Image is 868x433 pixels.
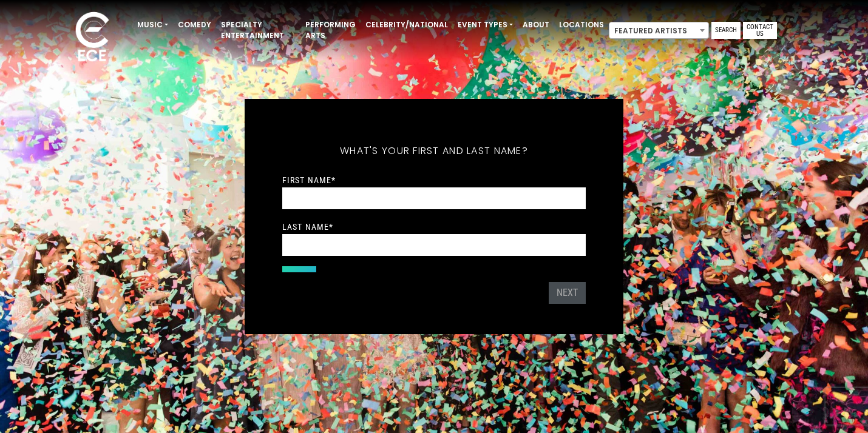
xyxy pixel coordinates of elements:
h5: What's your first and last name? [282,129,586,173]
a: Performing Arts [300,15,361,46]
label: Last Name [282,221,333,232]
a: Specialty Entertainment [216,15,300,46]
a: Locations [554,15,609,35]
a: Event Types [453,15,518,35]
a: About [518,15,554,35]
a: Contact Us [743,22,777,39]
img: ece_new_logo_whitev2-1.png [62,8,123,67]
span: Featured Artists [609,22,708,39]
label: First Name [282,175,336,186]
a: Comedy [173,15,216,35]
a: Music [132,15,173,35]
a: Celebrity/National [361,15,453,35]
a: Search [711,22,741,39]
span: Featured Artists [609,22,709,39]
